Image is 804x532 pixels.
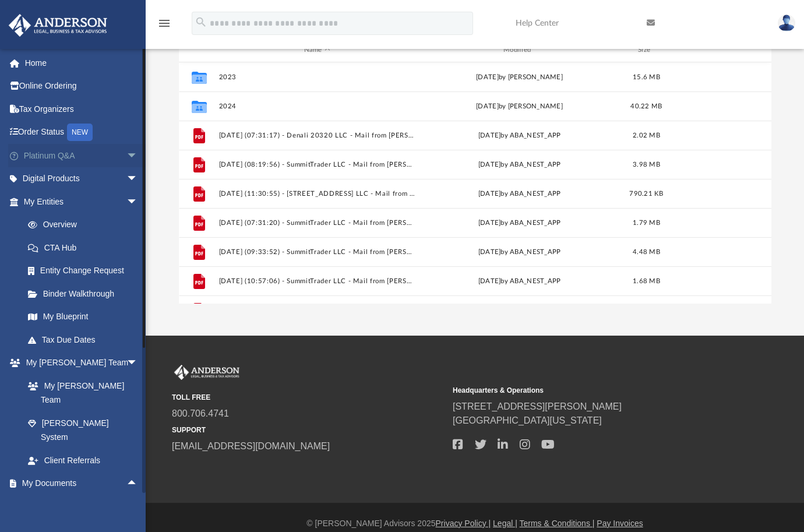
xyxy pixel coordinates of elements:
[172,365,242,380] img: Anderson Advisors Platinum Portal
[126,144,150,168] span: arrow_drop_down
[8,144,156,167] a: Platinum Q&Aarrow_drop_down
[16,411,150,449] a: [PERSON_NAME] System
[436,519,491,528] a: Privacy Policy |
[421,101,618,111] div: [DATE] by [PERSON_NAME]
[778,15,795,31] img: User Pic
[16,213,156,237] a: Overview
[218,45,415,55] div: Name
[172,392,445,403] small: TOLL FREE
[67,124,93,141] div: NEW
[421,217,618,228] div: [DATE] by ABA_NEST_APP
[493,519,517,528] a: Legal |
[8,75,156,98] a: Online Ordering
[179,62,771,304] div: grid
[421,45,618,55] div: Modified
[453,415,602,425] a: [GEOGRAPHIC_DATA][US_STATE]
[16,328,156,351] a: Tax Due Dates
[126,167,150,191] span: arrow_drop_down
[172,425,445,435] small: SUPPORT
[675,45,756,55] div: id
[218,277,415,285] button: [DATE] (10:57:06) - SummitTrader LLC - Mail from [PERSON_NAME] [PERSON_NAME].pdf
[421,246,618,257] div: [DATE] by ABA_NEST_APP
[421,130,618,140] div: [DATE] by ABA_NEST_APP
[126,351,150,375] span: arrow_drop_down
[421,159,618,170] div: [DATE] by ABA_NEST_APP
[8,51,156,75] a: Home
[633,277,660,284] span: 1.68 MB
[126,472,150,496] span: arrow_drop_up
[633,132,660,138] span: 2.02 MB
[195,16,207,29] i: search
[218,190,415,198] button: [DATE] (11:30:55) - [STREET_ADDRESS] LLC - Mail from ALPINE PROPERTY MANAGEMENT LLC.pdf
[633,73,660,80] span: 15.6 MB
[146,517,804,530] div: © [PERSON_NAME] Advisors 2025
[8,190,156,213] a: My Entitiesarrow_drop_down
[629,190,663,196] span: 790.21 KB
[16,374,144,411] a: My [PERSON_NAME] Team
[157,16,171,30] i: menu
[16,236,156,259] a: CTA Hub
[16,282,156,305] a: Binder Walkthrough
[16,259,156,283] a: Entity Change Request
[218,73,415,81] button: 2023
[16,449,150,472] a: Client Referrals
[633,248,660,255] span: 4.48 MB
[8,351,150,375] a: My [PERSON_NAME] Teamarrow_drop_down
[218,132,415,139] button: [DATE] (07:31:17) - Denali 20320 LLC - Mail from [PERSON_NAME] [PERSON_NAME]®.pdf
[8,121,156,145] a: Order StatusNEW
[421,72,618,82] div: [DATE] by [PERSON_NAME]
[421,188,618,199] div: [DATE] by ABA_NEST_APP
[520,519,595,528] a: Terms & Conditions |
[633,161,660,167] span: 3.98 MB
[126,190,150,214] span: arrow_drop_down
[218,161,415,168] button: [DATE] (08:19:56) - SummitTrader LLC - Mail from [PERSON_NAME] [PERSON_NAME] & Co., Inc..pdf
[184,45,213,55] div: id
[623,45,669,55] div: Size
[453,385,725,396] small: Headquarters & Operations
[8,472,150,495] a: My Documentsarrow_drop_up
[453,401,622,411] a: [STREET_ADDRESS][PERSON_NAME]
[172,408,229,418] a: 800.706.4741
[597,519,643,528] a: Pay Invoices
[5,14,111,37] img: Anderson Advisors Platinum Portal
[8,167,156,191] a: Digital Productsarrow_drop_down
[218,219,415,227] button: [DATE] (07:31:20) - SummitTrader LLC - Mail from [PERSON_NAME] [PERSON_NAME].pdf
[157,22,171,30] a: menu
[421,276,618,286] div: [DATE] by ABA_NEST_APP
[172,441,330,451] a: [EMAIL_ADDRESS][DOMAIN_NAME]
[8,97,156,121] a: Tax Organizers
[633,219,660,226] span: 1.79 MB
[218,248,415,256] button: [DATE] (09:33:52) - SummitTrader LLC - Mail from [PERSON_NAME] [PERSON_NAME] & CO., INC..pdf
[218,103,415,110] button: 2024
[16,305,150,329] a: My Blueprint
[630,103,662,109] span: 40.22 MB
